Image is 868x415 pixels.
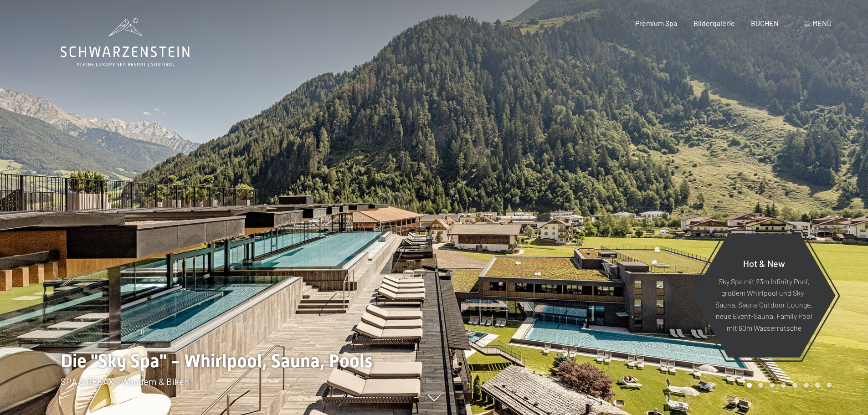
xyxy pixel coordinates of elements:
span: Menü [812,19,832,27]
p: Sky Spa mit 23m Infinity Pool, großem Whirlpool und Sky-Sauna, Sauna Outdoor Lounge, neue Event-S... [714,275,813,333]
div: Carousel Page 6 [804,383,809,388]
div: Carousel Page 5 [792,383,797,388]
a: Hot & New Sky Spa mit 23m Infinity Pool, großem Whirlpool und Sky-Sauna, Sauna Outdoor Lounge, ne... [692,233,836,358]
div: Carousel Page 4 [781,383,786,388]
a: Bildergalerie [693,19,735,27]
a: Premium Spa [635,19,677,27]
div: Carousel Page 1 (Current Slide) [747,383,752,388]
div: Carousel Page 8 [827,383,832,388]
a: BUCHEN [751,19,779,27]
div: Carousel Page 7 [815,383,820,388]
div: Carousel Page 2 [758,383,763,388]
div: Carousel Pagination [744,383,832,388]
div: Carousel Page 3 [770,383,775,388]
span: Hot & New [743,257,785,268]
